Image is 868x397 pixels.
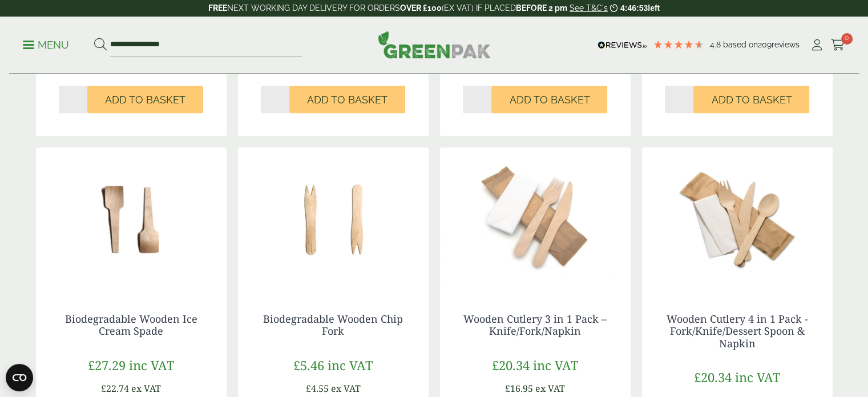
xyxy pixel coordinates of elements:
[400,3,442,13] strong: OVER £100
[597,41,647,49] img: REVIEWS.io
[810,39,824,51] i: My Account
[492,356,530,374] span: £20.34
[129,356,174,374] span: inc VAT
[620,3,648,13] span: 4:46:53
[653,39,704,50] div: 4.78 Stars
[735,368,780,386] span: inc VAT
[6,364,33,391] button: Open CMP widget
[208,3,227,13] strong: FREE
[238,147,429,290] img: 10100.024-High
[331,382,361,395] span: ex VAT
[307,94,387,106] span: Add to Basket
[440,147,631,290] img: 3 in 1 wooden cutlery
[535,382,565,395] span: ex VAT
[131,382,161,395] span: ex VAT
[289,86,405,113] button: Add to Basket
[694,368,732,386] span: £20.34
[831,39,845,51] i: Cart
[378,31,491,58] img: GreenPak Supplies
[516,3,567,13] strong: BEFORE 2 pm
[293,356,324,374] span: £5.46
[105,94,185,106] span: Add to Basket
[533,356,578,374] span: inc VAT
[667,312,808,350] a: Wooden Cutlery 4 in 1 Pack - Fork/Knife/Dessert Spoon & Napkin
[710,40,723,49] span: 4.8
[463,312,607,338] a: Wooden Cutlery 3 in 1 Pack – Knife/Fork/Napkin
[65,312,197,338] a: Biodegradable Wooden Ice Cream Spade
[23,38,69,50] a: Menu
[101,382,129,395] span: £22.74
[263,312,403,338] a: Biodegradable Wooden Chip Fork
[509,94,590,106] span: Add to Basket
[772,40,800,49] span: reviews
[23,38,69,52] p: Menu
[642,147,833,290] img: 4 in 1 pack 2
[328,356,373,374] span: inc VAT
[711,94,792,106] span: Add to Basket
[491,86,607,113] button: Add to Basket
[505,382,533,395] span: £16.95
[306,382,329,395] span: £4.55
[570,3,608,13] a: See T&C's
[831,37,845,54] a: 0
[36,147,227,290] img: 10140.15-High
[758,40,772,49] span: 209
[88,356,126,374] span: £27.29
[723,40,758,49] span: Based on
[87,86,203,113] button: Add to Basket
[693,86,809,113] button: Add to Basket
[648,3,660,13] span: left
[841,33,853,45] span: 0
